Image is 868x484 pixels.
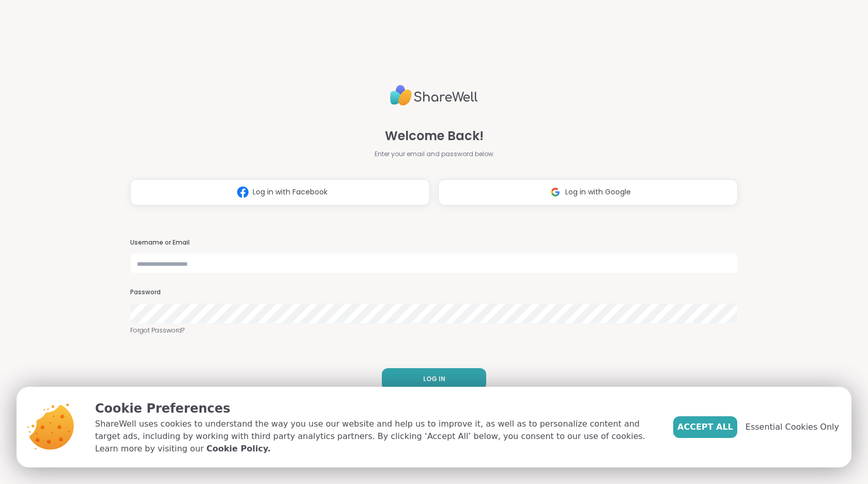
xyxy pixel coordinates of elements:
img: ShareWell Logomark [546,183,565,202]
img: ShareWell Logomark [233,183,253,202]
button: Log in with Facebook [130,179,430,205]
span: LOG IN [423,374,445,384]
button: Log in with Google [438,179,738,205]
img: ShareWell Logo [390,81,478,110]
p: Cookie Preferences [95,399,657,418]
h3: Password [130,288,738,297]
span: Log in with Google [565,187,631,198]
p: ShareWell uses cookies to understand the way you use our website and help us to improve it, as we... [95,418,657,455]
button: LOG IN [382,368,486,390]
h3: Username or Email [130,238,738,247]
button: Accept All [673,416,737,438]
span: Enter your email and password below [375,149,493,159]
span: Log in with Facebook [253,187,328,198]
a: Forgot Password? [130,326,738,335]
span: Accept All [677,421,733,433]
span: Essential Cookies Only [746,421,839,433]
a: Cookie Policy. [206,443,270,455]
span: Welcome Back! [385,127,484,145]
